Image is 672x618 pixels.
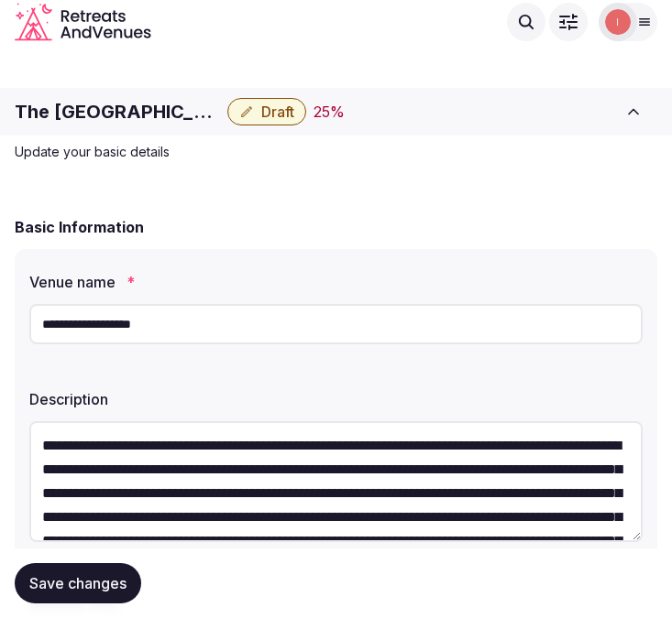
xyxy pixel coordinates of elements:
[15,99,220,125] h1: The [GEOGRAPHIC_DATA]
[29,275,643,289] label: Venue name
[29,392,643,407] label: Description
[314,101,345,123] div: 25 %
[314,101,345,123] button: 25%
[227,98,306,125] button: Draft
[15,143,631,161] p: Update your basic details
[15,563,141,603] button: Save changes
[15,216,144,238] h2: Basic Information
[610,92,657,132] button: Toggle sidebar
[29,574,127,592] span: Save changes
[15,3,151,41] svg: Retreats and Venues company logo
[15,3,151,41] a: Visit the homepage
[605,9,631,35] img: Irene Gonzales
[261,103,294,121] span: Draft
